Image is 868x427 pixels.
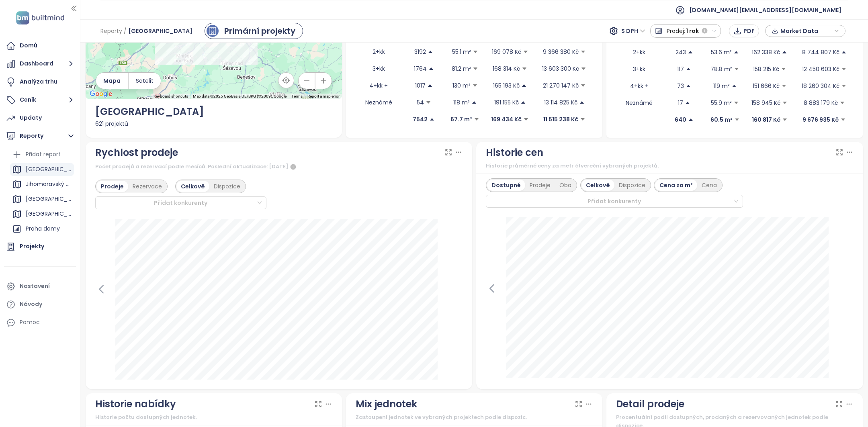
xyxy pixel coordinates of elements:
[473,49,478,55] span: caret-down
[124,24,127,38] span: /
[580,83,586,88] span: caret-down
[4,56,76,72] button: Dashboard
[356,77,402,94] td: 4+kk +
[20,299,42,309] div: Návody
[667,24,685,38] span: Prodej:
[734,117,740,123] span: caret-down
[154,94,188,99] button: Keyboard shortcuts
[491,115,522,124] p: 169 434 Kč
[100,24,122,38] span: Reporty
[4,92,76,108] button: Ceník
[711,48,732,57] p: 53.6 m²
[675,115,686,124] p: 640
[96,73,128,89] button: Mapa
[452,47,471,56] p: 55.1 m²
[95,104,332,119] div: [GEOGRAPHIC_DATA]
[193,94,287,98] span: Map data ©2025 GeoBasis-DE/BKG (©2009), Google
[543,47,579,56] p: 9 366 380 Kč
[26,179,72,189] div: Jihomoravský kraj
[555,180,576,191] div: Oba
[4,128,76,144] button: Reporty
[650,24,721,38] button: Prodej:1 rok
[486,145,543,160] div: Historie cen
[753,82,780,90] p: 151 666 Kč
[356,94,402,111] td: Neznámé
[26,164,72,174] div: [GEOGRAPHIC_DATA]
[782,117,788,123] span: caret-down
[523,116,529,122] span: caret-down
[452,64,471,73] p: 81.2 m²
[841,66,847,72] span: caret-down
[544,98,577,107] p: 13 114 825 Kč
[453,98,470,107] p: 118 m²
[581,66,586,72] span: caret-down
[4,110,76,126] a: Updaty
[4,296,76,313] a: Návody
[839,100,845,106] span: caret-down
[10,178,74,191] div: Jihomoravský kraj
[710,115,733,124] p: 60.5 m²
[10,208,74,221] div: [GEOGRAPHIC_DATA]
[525,180,555,191] div: Prodeje
[731,83,737,89] span: caret-up
[26,224,60,234] div: Praha domy
[677,82,684,90] p: 73
[841,83,847,89] span: caret-down
[804,98,838,107] p: 8 883 179 Kč
[4,74,76,90] a: Analýza trhu
[686,66,691,72] span: caret-up
[10,148,74,161] div: Přidat report
[486,162,854,170] div: Historie průměrné ceny za metr čtvereční vybraných projektů.
[428,66,434,72] span: caret-up
[780,25,832,37] span: Market Data
[96,181,128,192] div: Prodeje
[743,27,755,35] span: PDF
[685,100,690,106] span: caret-up
[10,163,74,176] div: [GEOGRAPHIC_DATA]
[426,100,431,105] span: caret-down
[616,61,662,78] td: 3+kk
[413,115,428,124] p: 7542
[616,396,684,412] div: Detail prodeje
[579,100,585,105] span: caret-up
[677,65,684,74] p: 117
[520,100,526,105] span: caret-up
[26,194,72,204] div: [GEOGRAPHIC_DATA]
[356,413,593,421] div: Zastoupení jednotek ve vybraných projektech podle dispozic.
[88,89,114,99] a: Open this area in Google Maps (opens a new window)
[782,49,787,55] span: caret-up
[542,64,579,73] p: 13 603 300 Kč
[580,49,586,55] span: caret-down
[291,94,303,98] a: Terms (opens in new tab)
[616,78,662,94] td: 4+kk +
[621,25,645,37] span: S DPH
[616,94,662,111] td: Neznámé
[26,209,72,219] div: [GEOGRAPHIC_DATA]
[752,115,780,124] p: 160 817 Kč
[452,81,471,90] p: 130 m²
[802,48,839,57] p: 8 744 807 Kč
[4,278,76,294] a: Nastavení
[678,98,683,107] p: 17
[781,66,786,72] span: caret-down
[710,65,732,74] p: 78.8 m²
[697,180,721,191] div: Cena
[10,223,74,235] div: Praha domy
[543,81,579,90] p: 21 270 147 Kč
[356,43,402,60] td: 2+kk
[20,281,50,291] div: Nastavení
[4,239,76,255] a: Projekty
[580,116,585,122] span: caret-down
[415,81,426,90] p: 1017
[95,396,176,412] div: Historie nabídky
[14,10,67,26] img: logo
[129,73,161,89] button: Satelit
[487,180,525,191] div: Dostupné
[782,100,788,106] span: caret-down
[473,66,478,72] span: caret-down
[733,100,739,106] span: caret-down
[492,47,521,56] p: 169 078 Kč
[429,116,435,122] span: caret-up
[176,181,209,192] div: Celkově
